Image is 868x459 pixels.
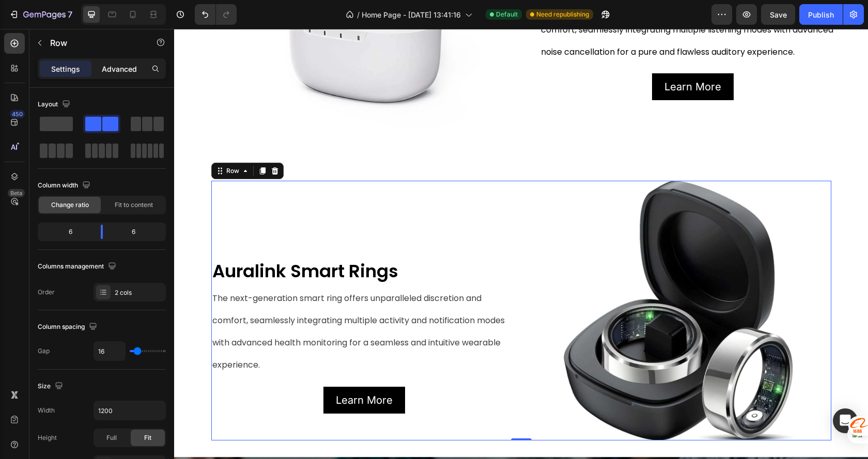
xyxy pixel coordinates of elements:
a: Learn More [478,44,560,71]
p: Row [50,37,138,49]
iframe: Design area [174,29,868,459]
span: Save [770,10,787,19]
span: Home Page - [DATE] 13:41:16 [362,9,461,20]
div: Beta [8,189,25,197]
div: Width [38,406,55,415]
div: Columns management [38,260,118,274]
div: 6 [111,225,164,239]
a: Learn More [149,358,231,385]
div: Gap [38,346,50,356]
div: 6 [40,225,92,239]
div: Undo/Redo [195,4,237,25]
img: gempages_580590206961320531-0aa301aa-dfb3-4fd6-b715-6ef886d5487f.webp [390,152,619,411]
div: 450 [10,110,25,118]
div: Column width [38,179,92,193]
button: 7 [4,4,77,25]
div: Column spacing [38,320,99,334]
button: Publish [799,4,843,25]
p: Settings [51,64,80,74]
div: Height [38,433,57,442]
span: Fit to content [115,200,153,210]
p: Learn More [490,51,547,65]
span: The next-generation smart ring offers unparalleled discretion and comfort, seamlessly integrating... [38,263,331,342]
span: / [357,9,360,20]
input: Auto [94,342,125,360]
button: Save [761,4,795,25]
span: Full [106,433,117,442]
input: Auto [94,401,165,420]
div: 2 cols [115,288,163,297]
span: Default [496,10,518,19]
div: Row [50,137,67,147]
div: Size [38,379,65,393]
p: Learn More [162,364,219,378]
p: Advanced [102,64,137,74]
div: Open Intercom Messenger [833,408,858,433]
strong: Auralink Smart Rings [38,230,224,255]
p: 7 [68,8,72,21]
div: Layout [38,98,72,112]
div: Publish [808,9,834,20]
span: Change ratio [51,200,89,210]
span: Fit [144,433,151,442]
div: Order [38,288,55,297]
span: Need republishing [536,10,589,19]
